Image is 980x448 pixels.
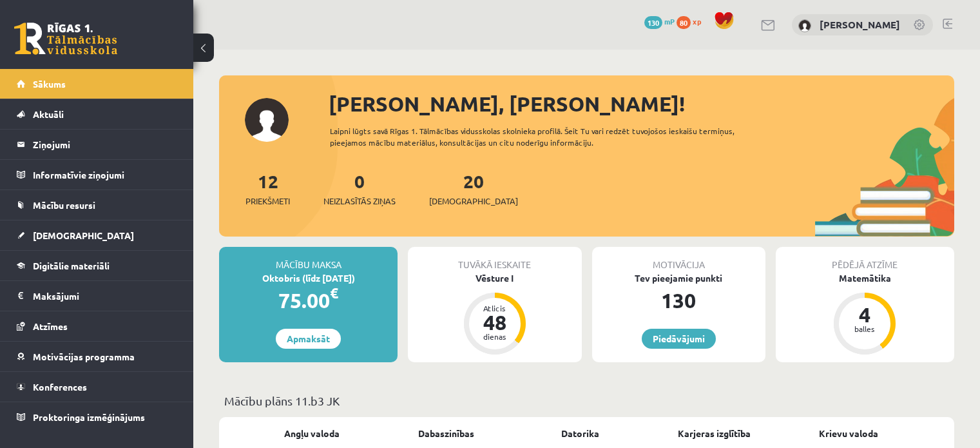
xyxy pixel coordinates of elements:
[845,304,884,325] div: 4
[429,170,518,208] a: 20[DEMOGRAPHIC_DATA]
[33,411,145,423] span: Proktoringa izmēģinājums
[17,69,177,99] a: Sākums
[776,271,954,356] a: Matemātika 4 balles
[644,16,662,29] span: 130
[33,78,66,90] span: Sākums
[33,108,64,120] span: Aktuāli
[224,392,949,409] p: Mācību plāns 11.b3 JK
[33,160,177,190] legend: Informatīvie ziņojumi
[776,271,954,285] div: Matemātika
[33,381,87,393] span: Konferences
[592,271,765,285] div: Tev pieejamie punkti
[323,170,396,208] a: 0Neizlasītās ziņas
[33,281,177,311] legend: Maksājumi
[592,285,765,316] div: 130
[664,16,675,26] span: mP
[677,16,707,26] a: 80 xp
[33,260,110,271] span: Digitālie materiāli
[644,16,675,26] a: 130 mP
[17,372,177,402] a: Konferences
[819,427,878,440] a: Krievu valoda
[17,342,177,371] a: Motivācijas programma
[33,229,134,241] span: [DEMOGRAPHIC_DATA]
[17,160,177,190] a: Informatīvie ziņojumi
[330,125,771,148] div: Laipni lūgts savā Rīgas 1. Tālmācības vidusskolas skolnieka profilā. Šeit Tu vari redzēt tuvojošo...
[17,281,177,311] a: Maksājumi
[33,320,68,332] span: Atzīmes
[408,271,581,285] div: Vēsture I
[776,247,954,271] div: Pēdējā atzīme
[245,195,290,208] span: Priekšmeti
[323,195,396,208] span: Neizlasītās ziņas
[677,16,691,29] span: 80
[17,402,177,432] a: Proktoringa izmēģinājums
[17,251,177,280] a: Digitālie materiāli
[408,271,581,356] a: Vēsture I Atlicis 48 dienas
[693,16,701,26] span: xp
[17,99,177,129] a: Aktuāli
[330,284,338,302] span: €
[429,195,518,208] span: [DEMOGRAPHIC_DATA]
[33,351,135,362] span: Motivācijas programma
[33,130,177,159] legend: Ziņojumi
[561,427,599,440] a: Datorika
[245,170,290,208] a: 12Priekšmeti
[219,285,398,316] div: 75.00
[418,427,474,440] a: Dabaszinības
[798,19,811,32] img: Sofija Spure
[17,220,177,250] a: [DEMOGRAPHIC_DATA]
[476,333,514,340] div: dienas
[408,247,581,271] div: Tuvākā ieskaite
[845,325,884,333] div: balles
[17,311,177,341] a: Atzīmes
[219,271,398,285] div: Oktobris (līdz [DATE])
[476,312,514,333] div: 48
[476,304,514,312] div: Atlicis
[17,130,177,159] a: Ziņojumi
[17,190,177,220] a: Mācību resursi
[33,199,95,211] span: Mācību resursi
[284,427,340,440] a: Angļu valoda
[642,329,716,349] a: Piedāvājumi
[219,247,398,271] div: Mācību maksa
[592,247,765,271] div: Motivācija
[820,18,900,31] a: [PERSON_NAME]
[329,88,954,119] div: [PERSON_NAME], [PERSON_NAME]!
[276,329,341,349] a: Apmaksāt
[678,427,751,440] a: Karjeras izglītība
[14,23,117,55] a: Rīgas 1. Tālmācības vidusskola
